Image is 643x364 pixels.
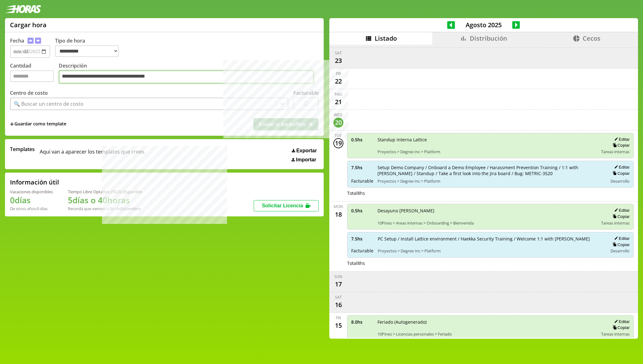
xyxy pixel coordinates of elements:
span: Listado [375,34,397,43]
button: Copiar [611,325,630,330]
span: Cecos [583,34,600,43]
h1: 0 días [10,195,53,206]
span: +Guardar como template [10,121,66,128]
span: Proyectos > Degree Inc > Platform [378,248,604,254]
span: Proyectos > Degree Inc > Platform [377,149,597,154]
div: 15 [333,321,343,331]
div: Sun [334,274,342,279]
span: Proyectos > Degree Inc > Platform [377,178,604,184]
span: 8.0 hs [351,319,373,325]
span: 10Pines > Licencias personales > Feriado [377,331,597,337]
button: Copiar [611,242,630,247]
label: Fecha [10,37,24,44]
span: Feriado (Autogenerado) [377,319,597,325]
button: Solicitar Licencia [254,200,319,211]
div: 16 [333,300,343,310]
label: Cantidad [10,62,59,85]
span: PC Setup / Install Lattice environment / Haekka Security Training / Welcome 1:1 with [PERSON_NAME] [378,236,604,242]
button: Copiar [611,214,630,219]
button: Copiar [611,171,630,176]
label: Tipo de hora [55,37,124,58]
div: 20 [333,118,343,128]
div: Wed [334,112,342,118]
div: Fri [336,71,341,76]
span: Tareas internas [601,220,630,226]
span: Exportar [296,148,317,154]
button: Exportar [290,148,319,154]
span: 7.5 hs [351,164,373,170]
span: 0.5 hs [351,137,373,143]
input: Cantidad [10,70,54,82]
img: logotipo [5,5,41,13]
div: De otros años: 0 días [10,206,53,211]
span: Facturable [351,178,373,184]
div: 18 [333,209,343,219]
h1: Cargar hora [10,21,47,29]
span: Desayuno [PERSON_NAME] [377,208,597,214]
div: Thu [334,92,342,97]
div: Tiempo Libre Optativo (TiLO) disponible [68,189,142,195]
div: Sat [335,295,342,300]
label: Descripción [59,62,319,85]
span: 10Pines > Areas internas > Onboarding > Bienvenida [377,220,597,226]
label: Facturable [293,89,319,96]
div: Total 8 hs [347,190,634,196]
button: Editar [612,319,630,324]
button: Editar [612,164,630,170]
button: Editar [612,208,630,213]
div: Sat [335,50,342,56]
span: Tareas internas [601,149,630,154]
div: 23 [333,56,343,66]
span: Agosto 2025 [455,21,512,29]
span: Templates [10,146,35,153]
label: Centro de costo [10,89,48,96]
h1: 5 días o 40 horas [68,195,142,206]
span: Setup Demo Company / Onboard a Demo Employee / Harassment Prevention Training / 1:1 with [PERSON_... [377,164,604,176]
span: Standup interna Lattice [377,137,597,143]
div: 22 [333,76,343,86]
button: Copiar [611,143,630,148]
span: Tareas internas [601,331,630,337]
div: Fri [336,315,341,321]
div: Mon [334,204,343,209]
select: Tipo de hora [55,45,119,57]
div: 17 [333,279,343,289]
span: Importar [296,157,316,163]
div: Tue [335,133,342,138]
span: Aqui van a aparecer los templates que crees. [40,146,145,163]
span: 0.5 hs [351,208,373,214]
h2: Información útil [10,178,59,186]
b: Diciembre [120,206,140,211]
button: Editar [612,137,630,142]
div: Total 8 hs [347,260,634,266]
div: 🔍 Buscar un centro de costo [14,100,84,107]
div: 19 [333,138,343,148]
span: Desarrollo [610,248,630,254]
span: Solicitar Licencia [262,203,303,208]
button: Editar [612,236,630,241]
span: Desarrollo [610,178,630,184]
span: + [10,121,14,128]
div: scrollable content [329,45,638,338]
span: Facturable [351,248,373,254]
span: Distribución [470,34,507,43]
div: 21 [333,97,343,107]
span: 7.5 hs [351,236,373,242]
textarea: Descripción [59,70,314,83]
div: Vacaciones disponibles [10,189,53,195]
div: Recordá que vencen a fin de [68,206,142,211]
